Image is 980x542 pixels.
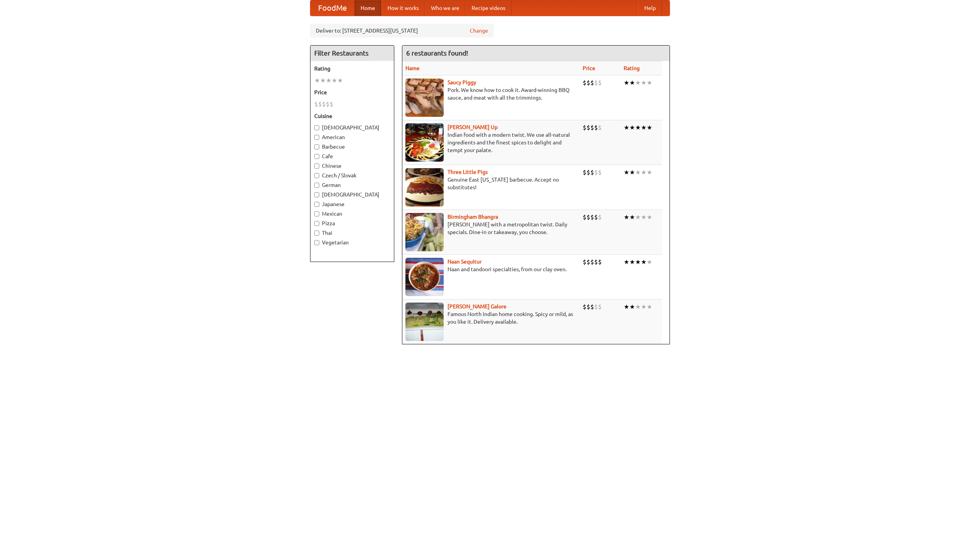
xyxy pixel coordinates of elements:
[318,100,322,108] li: $
[590,123,594,132] li: $
[586,79,590,87] li: $
[405,79,444,117] img: saucy.jpg
[314,229,390,237] label: Thai
[635,258,641,266] li: ★
[590,258,594,266] li: $
[405,176,577,191] p: Genuine East [US_STATE] barbecue. Accept no substitutes!
[314,162,390,170] label: Chinese
[314,112,390,120] h5: Cuisine
[405,168,444,206] img: littlepigs.jpg
[320,76,326,85] li: ★
[638,0,662,16] a: Help
[635,303,641,311] li: ★
[641,303,647,311] li: ★
[405,258,444,296] img: naansequitur.jpg
[354,0,381,16] a: Home
[635,79,641,87] li: ★
[314,144,319,149] input: Barbecue
[624,79,629,87] li: ★
[594,168,598,177] li: $
[583,79,586,87] li: $
[586,303,590,311] li: $
[405,131,577,154] p: Indian food with a modern twist. We use all-natural ingredients and the finest spices to delight ...
[586,258,590,266] li: $
[629,303,635,311] li: ★
[448,169,488,175] b: Three Little Pigs
[629,258,635,266] li: ★
[641,213,647,221] li: ★
[629,213,635,221] li: ★
[310,24,494,38] div: Deliver to: [STREET_ADDRESS][US_STATE]
[310,46,394,61] h4: Filter Restaurants
[647,258,652,266] li: ★
[314,221,319,226] input: Pizza
[586,123,590,132] li: $
[314,124,390,131] label: [DEMOGRAPHIC_DATA]
[635,168,641,177] li: ★
[314,164,319,169] input: Chinese
[405,221,577,236] p: [PERSON_NAME] with a metropolitan twist. Daily specials. Dine-in or takeaway, you choose.
[590,213,594,221] li: $
[314,65,390,72] h5: Rating
[332,76,337,85] li: ★
[425,0,465,16] a: Who we are
[326,76,332,85] li: ★
[624,123,629,132] li: ★
[405,310,577,326] p: Famous North Indian home cooking. Spicy or mild, as you like it. Delivery available.
[594,303,598,311] li: $
[314,200,390,208] label: Japanese
[314,76,320,85] li: ★
[326,100,330,108] li: $
[598,79,602,87] li: $
[310,0,354,16] a: FoodMe
[314,240,319,245] input: Vegetarian
[641,123,647,132] li: ★
[330,100,333,108] li: $
[314,202,319,207] input: Japanese
[406,49,468,57] ng-pluralize: 6 restaurants found!
[314,183,319,188] input: German
[314,100,318,108] li: $
[405,213,444,251] img: bhangra.jpg
[598,213,602,221] li: $
[647,168,652,177] li: ★
[314,192,319,197] input: [DEMOGRAPHIC_DATA]
[448,124,498,130] a: [PERSON_NAME] Up
[314,154,319,159] input: Cafe
[590,168,594,177] li: $
[314,88,390,96] h5: Price
[314,172,390,179] label: Czech / Slovak
[448,303,506,309] a: [PERSON_NAME] Galore
[629,79,635,87] li: ★
[624,213,629,221] li: ★
[337,76,343,85] li: ★
[624,168,629,177] li: ★
[448,214,498,220] b: Birmingham Bhangra
[583,303,586,311] li: $
[448,259,482,265] a: Naan Sequitur
[635,213,641,221] li: ★
[405,265,577,273] p: Naan and tandoori specialties, from our clay oven.
[586,168,590,177] li: $
[583,213,586,221] li: $
[624,258,629,266] li: ★
[647,79,652,87] li: ★
[629,168,635,177] li: ★
[405,86,577,102] p: Pork. We know how to cook it. Award-winning BBQ sauce, and meat with all the trimmings.
[629,123,635,132] li: ★
[598,123,602,132] li: $
[594,213,598,221] li: $
[641,258,647,266] li: ★
[314,219,390,227] label: Pizza
[405,303,444,341] img: currygalore.jpg
[314,210,390,218] label: Mexican
[448,79,476,85] a: Saucy Piggy
[594,123,598,132] li: $
[590,79,594,87] li: $
[583,168,586,177] li: $
[314,211,319,216] input: Mexican
[314,133,390,141] label: American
